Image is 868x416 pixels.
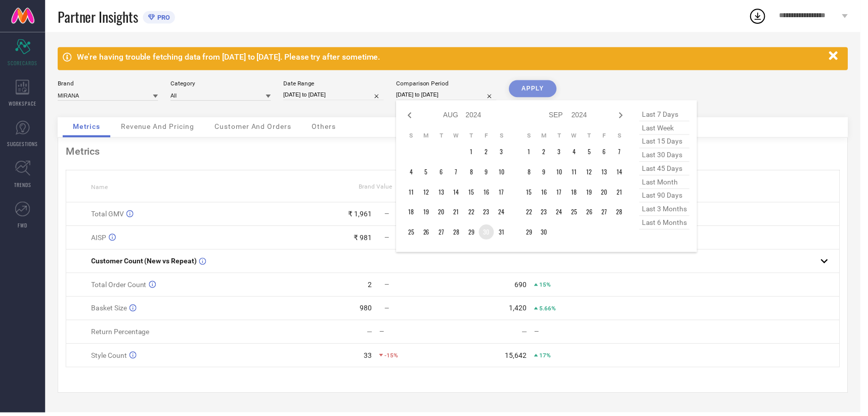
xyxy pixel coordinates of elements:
[541,206,556,221] td: Mon Sep 23 2024
[526,331,532,339] div: —
[498,226,513,242] td: Sat Aug 31 2024
[351,212,375,220] div: ₹ 1,961
[556,132,572,141] th: Tuesday
[541,186,556,201] td: Mon Sep 16 2024
[572,146,587,161] td: Wed Sep 04 2024
[438,186,453,201] td: Tue Aug 13 2024
[556,146,572,161] td: Tue Sep 03 2024
[407,226,422,242] td: Sun Aug 25 2024
[544,355,556,362] span: 17%
[556,206,572,221] td: Tue Sep 24 2024
[556,166,572,181] td: Tue Sep 10 2024
[453,186,468,201] td: Wed Aug 14 2024
[388,284,393,291] span: —
[92,259,198,267] span: Customer Count (New vs Repeat)
[14,182,31,190] span: TRENDS
[383,331,456,338] div: —
[371,283,375,291] div: 2
[468,146,483,161] td: Thu Aug 01 2024
[483,132,498,141] th: Friday
[286,81,387,88] div: Date Range
[363,307,375,315] div: 980
[541,166,556,181] td: Mon Sep 09 2024
[407,166,422,181] td: Sun Aug 04 2024
[645,177,696,191] span: last month
[422,132,438,141] th: Monday
[498,186,513,201] td: Sat Aug 17 2024
[544,284,556,291] span: 15%
[422,206,438,221] td: Mon Aug 19 2024
[58,81,159,88] div: Brand
[498,166,513,181] td: Sat Aug 10 2024
[755,7,773,25] div: Open download list
[544,307,561,314] span: 5.66%
[92,236,107,244] span: AISP
[468,186,483,201] td: Thu Aug 15 2024
[645,191,696,204] span: last 90 days
[18,223,28,231] span: FWD
[526,206,541,221] td: Sun Sep 22 2024
[526,146,541,161] td: Sun Sep 01 2024
[617,166,632,181] td: Sat Sep 14 2024
[519,283,531,291] div: 690
[77,53,831,62] div: We're having trouble fetching data from [DATE] to [DATE]. Please try after sometime.
[468,226,483,242] td: Thu Aug 29 2024
[617,146,632,161] td: Sat Sep 07 2024
[407,186,422,201] td: Sun Aug 11 2024
[645,218,696,232] span: last 6 months
[438,166,453,181] td: Tue Aug 06 2024
[620,110,632,122] div: Next month
[498,146,513,161] td: Sat Aug 03 2024
[498,132,513,141] th: Saturday
[587,166,602,181] td: Thu Sep 12 2024
[422,166,438,181] td: Mon Aug 05 2024
[73,123,101,131] span: Metrics
[422,186,438,201] td: Mon Aug 12 2024
[645,122,696,136] span: last week
[483,146,498,161] td: Fri Aug 02 2024
[92,283,148,291] span: Total Order Count
[587,186,602,201] td: Thu Sep 19 2024
[315,123,339,131] span: Others
[602,166,617,181] td: Fri Sep 13 2024
[407,206,422,221] td: Sun Aug 18 2024
[483,186,498,201] td: Fri Aug 16 2024
[526,186,541,201] td: Sun Sep 15 2024
[9,101,37,108] span: WORKSPACE
[541,226,556,242] td: Mon Sep 30 2024
[216,123,294,131] span: Customer And Orders
[645,109,696,122] span: last 7 days
[438,206,453,221] td: Tue Aug 20 2024
[541,146,556,161] td: Mon Sep 02 2024
[572,206,587,221] td: Wed Sep 25 2024
[92,331,151,339] span: Return Percentage
[156,14,171,21] span: PRO
[513,307,531,315] div: 1,420
[468,132,483,141] th: Thursday
[400,90,501,101] input: Select comparison period
[617,132,632,141] th: Saturday
[468,206,483,221] td: Thu Aug 22 2024
[498,206,513,221] td: Sat Aug 24 2024
[483,206,498,221] td: Fri Aug 23 2024
[556,186,572,201] td: Tue Sep 17 2024
[388,307,393,314] span: —
[8,60,38,67] span: SCORECARDS
[92,307,128,315] span: Basket Size
[388,212,393,219] span: —
[526,226,541,242] td: Sun Sep 29 2024
[58,6,139,27] span: Partner Insights
[645,204,696,218] span: last 3 months
[483,166,498,181] td: Fri Aug 09 2024
[453,226,468,242] td: Wed Aug 28 2024
[92,212,125,220] span: Total GMV
[92,354,128,362] span: Style Count
[453,206,468,221] td: Wed Aug 21 2024
[438,132,453,141] th: Tuesday
[617,206,632,221] td: Sat Sep 28 2024
[367,354,375,362] div: 33
[645,150,696,163] span: last 30 days
[587,206,602,221] td: Thu Sep 26 2024
[509,354,531,362] div: 15,642
[453,132,468,141] th: Wednesday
